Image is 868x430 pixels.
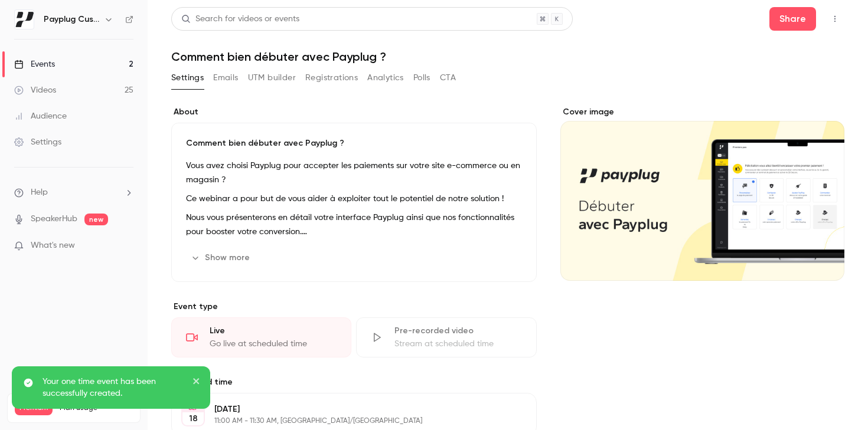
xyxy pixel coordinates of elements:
[186,159,522,187] p: Vous avez choisi Payplug pour accepter les paiements sur votre site e-commerce ou en magasin ?
[171,50,844,64] h1: Comment bien débuter avec Payplug ?
[413,68,430,87] button: Polls
[171,376,537,388] label: Date and time
[181,13,299,25] div: Search for videos or events
[171,301,537,313] p: Event type
[560,106,844,281] section: Cover image
[186,137,522,149] p: Comment bien débuter avec Payplug ?
[560,106,844,118] label: Cover image
[186,211,522,239] p: Nous vous présenterons en détail votre interface Payplug ainsi que nos fonctionnalités pour boost...
[394,325,521,337] div: Pre-recorded video
[356,317,536,357] div: Pre-recorded videoStream at scheduled time
[171,106,537,118] label: About
[14,110,67,122] div: Audience
[44,14,99,25] h6: Payplug Customer Success
[213,68,238,87] button: Emails
[367,68,404,87] button: Analytics
[214,416,474,426] p: 11:00 AM - 11:30 AM, [GEOGRAPHIC_DATA]/[GEOGRAPHIC_DATA]
[214,403,474,415] p: [DATE]
[192,376,201,390] button: close
[171,68,204,87] button: Settings
[14,58,55,70] div: Events
[31,186,48,199] span: Help
[769,7,816,31] button: Share
[186,248,257,267] button: Show more
[119,241,133,251] iframe: Noticeable Trigger
[440,68,456,87] button: CTA
[14,136,61,148] div: Settings
[43,376,184,399] p: Your one time event has been successfully created.
[14,186,133,199] li: help-dropdown-opener
[248,68,296,87] button: UTM builder
[210,338,337,350] div: Go live at scheduled time
[31,213,77,225] a: SpeakerHub
[14,84,56,96] div: Videos
[84,214,108,225] span: new
[171,317,351,357] div: LiveGo live at scheduled time
[394,338,521,350] div: Stream at scheduled time
[186,192,522,206] p: Ce webinar a pour but de vous aider à exploiter tout le potentiel de notre solution !
[31,239,75,252] span: What's new
[15,10,34,29] img: Payplug Customer Success
[305,68,358,87] button: Registrations
[210,325,337,337] div: Live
